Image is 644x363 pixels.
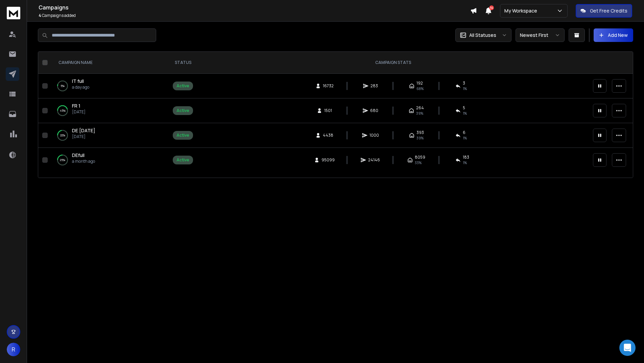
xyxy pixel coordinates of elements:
span: 1 % [463,135,467,141]
span: 14 [489,5,494,10]
span: 5 [463,105,465,111]
p: My Workspace [504,7,540,14]
span: 283 [371,83,378,89]
td: 45%FR 1[DATE] [50,98,169,123]
p: 5 % [61,83,65,89]
span: 68 % [416,86,424,91]
span: 3 [463,81,465,86]
div: Active [176,83,189,89]
span: 24146 [368,157,380,163]
img: logo [7,7,20,19]
span: 8059 [415,155,425,160]
span: 680 [370,108,378,113]
span: 33 % [415,160,422,165]
button: R [7,343,20,356]
td: 5%IT fulla day ago [50,74,169,98]
span: 264 [416,105,424,111]
p: [DATE] [72,109,86,115]
p: Get Free Credits [590,7,627,14]
p: 45 % [60,107,66,114]
p: a month ago [72,159,95,164]
div: Active [176,157,189,163]
span: 1 % [463,111,467,116]
th: CAMPAIGN NAME [50,52,169,74]
span: 1501 [324,108,332,113]
div: Open Intercom Messenger [619,340,636,356]
span: 1000 [369,133,379,138]
span: 39 % [416,111,423,116]
a: DE [DATE] [72,127,95,134]
a: IT full [72,78,84,85]
p: 22 % [60,132,65,139]
p: a day ago [72,85,89,90]
th: CAMPAIGN STATS [197,52,589,74]
a: FR 1 [72,103,80,109]
h1: Campaigns [39,3,470,12]
div: Active [176,108,189,113]
p: Campaigns added [39,13,470,18]
a: DEfull [72,152,85,159]
p: 25 % [60,157,65,163]
span: 4438 [323,133,333,138]
span: 393 [416,130,424,135]
span: 6 [463,130,466,135]
th: STATUS [169,52,197,74]
td: 25%DEfulla month ago [50,148,169,173]
button: Newest First [516,28,565,42]
span: 183 [463,155,469,160]
p: All Statuses [469,32,496,39]
span: 4 [39,13,41,18]
span: 1 % [463,86,467,91]
span: 16732 [323,83,334,89]
td: 22%DE [DATE][DATE] [50,123,169,148]
div: Active [176,133,189,138]
span: IT full [72,78,84,84]
button: Add New [594,28,633,42]
span: 95099 [321,157,335,163]
span: 39 % [416,135,424,141]
span: 1 % [463,160,467,165]
p: [DATE] [72,134,95,139]
button: Get Free Credits [576,4,632,18]
span: 192 [416,81,423,86]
